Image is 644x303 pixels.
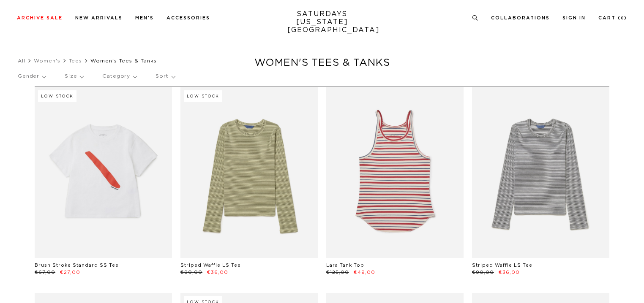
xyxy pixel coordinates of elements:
[17,16,63,20] a: Archive Sale
[472,263,532,268] a: Striped Waffle LS Tee
[35,270,55,275] span: €67,00
[60,270,80,275] span: €27,00
[207,270,228,275] span: €36,00
[18,58,25,63] a: All
[491,16,550,20] a: Collaborations
[598,16,627,20] a: Cart (0)
[166,16,210,20] a: Accessories
[562,16,586,20] a: Sign In
[135,16,154,20] a: Men's
[354,270,375,275] span: €49,00
[180,263,241,268] a: Striped Waffle LS Tee
[184,90,222,102] div: Low Stock
[156,67,175,86] p: Sort
[621,16,624,20] small: 0
[35,263,119,268] a: Brush Stroke Standard SS Tee
[326,270,349,275] span: €125,00
[75,16,123,20] a: New Arrivals
[472,270,494,275] span: €90,00
[180,270,202,275] span: €90,00
[326,263,364,268] a: Lara Tank Top
[65,67,83,86] p: Size
[38,90,76,102] div: Low Stock
[102,67,136,86] p: Category
[69,58,82,63] a: Tees
[287,10,357,34] a: SATURDAYS[US_STATE][GEOGRAPHIC_DATA]
[34,58,60,63] a: Women's
[499,270,520,275] span: €36,00
[90,58,157,63] span: Women's Tees & Tanks
[18,67,46,86] p: Gender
